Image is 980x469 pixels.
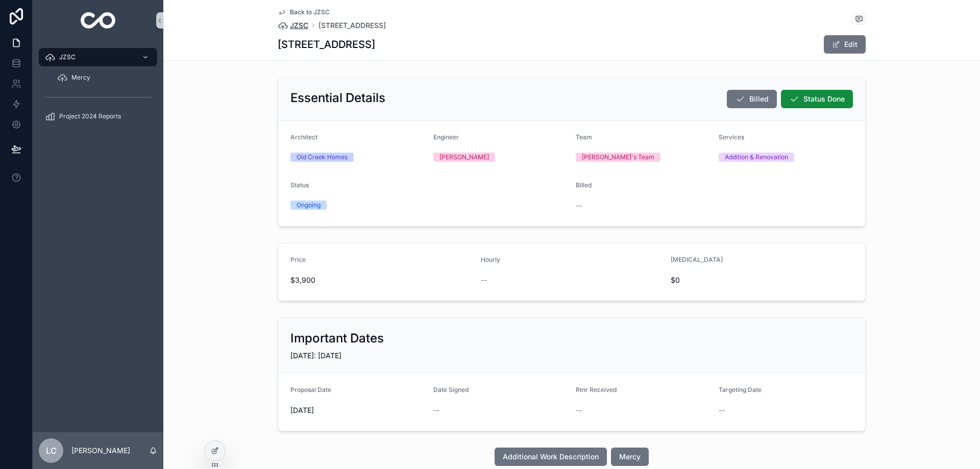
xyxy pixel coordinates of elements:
a: Back to JZSC [278,8,330,16]
span: -- [576,201,582,211]
span: Services [719,133,744,141]
img: App logo [81,12,116,29]
a: Project 2024 Reports [39,107,157,126]
span: -- [719,405,725,415]
span: Targeting Date [719,386,762,393]
span: [DATE]: [DATE] [290,351,341,360]
a: JZSC [39,48,157,66]
span: -- [481,275,487,285]
div: [PERSON_NAME] [439,153,489,162]
span: -- [433,405,439,415]
h1: [STREET_ADDRESS] [278,37,375,52]
span: Additional Work Description [503,452,599,462]
span: $0 [671,275,805,285]
a: Mercy [51,68,157,87]
div: Old Creek Homes [297,153,348,162]
div: scrollable content [33,41,163,139]
span: LC [46,445,57,457]
div: Addition & Renovation [725,153,788,162]
span: [MEDICAL_DATA] [671,256,723,263]
span: Hourly [481,256,500,263]
span: Date Signed [433,386,469,393]
span: Mercy [71,73,90,82]
span: JZSC [290,20,308,31]
span: $3,900 [290,275,473,285]
button: Billed [727,90,777,108]
div: Ongoing [297,201,321,210]
span: JZSC [59,53,76,61]
h2: Essential Details [290,90,385,106]
h2: Important Dates [290,330,384,347]
div: [PERSON_NAME]'s Team [582,153,654,162]
button: Mercy [611,448,649,466]
span: Status Done [803,94,845,104]
span: Proposal Date [290,386,331,393]
button: Status Done [781,90,853,108]
button: Additional Work Description [495,448,607,466]
span: Billed [749,94,769,104]
button: Edit [824,35,866,54]
span: -- [576,405,582,415]
span: Price [290,256,306,263]
a: [STREET_ADDRESS] [318,20,386,31]
span: Back to JZSC [290,8,330,16]
span: Project 2024 Reports [59,112,121,120]
p: [PERSON_NAME] [71,446,130,456]
span: Billed [576,181,592,189]
a: JZSC [278,20,308,31]
span: [DATE] [290,405,425,415]
span: Rtnr Received [576,386,617,393]
span: Status [290,181,309,189]
span: Mercy [619,452,641,462]
span: Engineer [433,133,459,141]
span: Architect [290,133,317,141]
span: Team [576,133,592,141]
